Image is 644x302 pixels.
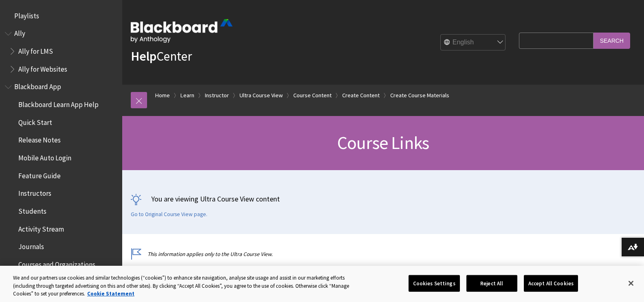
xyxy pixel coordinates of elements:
a: Home [155,90,170,101]
a: More information about your privacy, opens in a new tab [87,290,134,297]
a: Instructor [205,90,229,101]
span: Release Notes [18,133,61,144]
strong: Help [131,48,156,64]
div: We and our partners use cookies and similar technologies (“cookies”) to enhance site navigation, ... [13,274,354,298]
span: Course Links [337,131,429,154]
span: Courses and Organizations [18,258,95,269]
span: Activity Stream [18,222,64,233]
img: Blackboard by Anthology [131,19,233,43]
span: Blackboard Learn App Help [18,98,99,109]
a: Go to Original Course View page. [131,211,207,218]
span: Ally for LMS [18,44,53,55]
span: Instructors [18,187,51,198]
p: You are viewing Ultra Course View content [131,194,636,204]
nav: Book outline for Playlists [5,9,117,23]
span: Ally for Websites [18,62,67,73]
button: Accept All Cookies [524,275,578,292]
a: Learn [180,90,194,101]
a: Create Content [342,90,380,101]
p: This information applies only to the Ultra Course View. [130,250,515,258]
span: Journals [18,240,44,251]
button: Reject All [466,275,517,292]
span: Playlists [14,9,39,20]
a: Create Course Materials [390,90,449,101]
button: Cookies Settings [409,275,460,292]
a: Ultra Course View [240,90,283,101]
span: Students [18,204,46,215]
button: Close [622,274,640,292]
span: Feature Guide [18,169,61,180]
span: Blackboard App [14,80,61,91]
span: Mobile Auto Login [18,151,71,162]
span: Ally [14,27,25,38]
a: Course Content [293,90,332,101]
input: Search [593,33,630,48]
span: Quick Start [18,116,52,127]
nav: Book outline for Anthology Ally Help [5,27,117,76]
a: HelpCenter [131,48,192,64]
select: Site Language Selector [441,35,506,51]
